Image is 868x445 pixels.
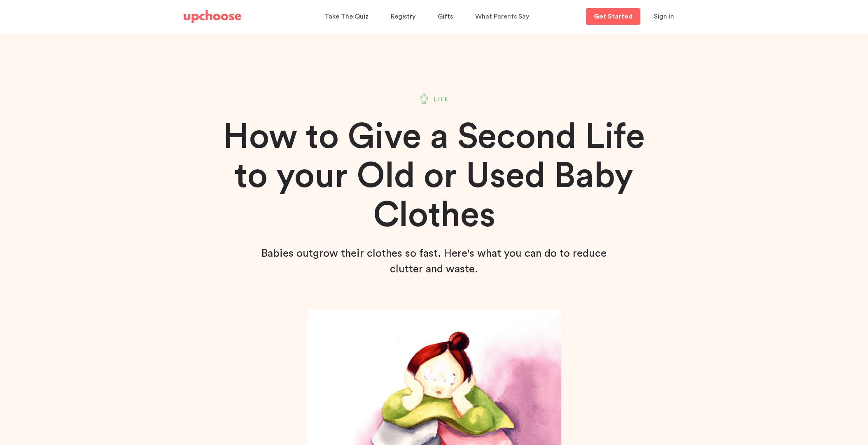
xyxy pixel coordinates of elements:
span: Take The Quiz [324,13,369,20]
span: Gifts [438,13,453,20]
a: Get Started [586,8,640,25]
h1: How to Give a Second Life to your Old or Used Baby Clothes [217,117,651,235]
span: Sign in [654,13,674,20]
p: Babies outgrow their clothes so fast. Here's what you can do to reduce clutter and waste. [249,246,619,277]
p: Get Started [594,13,632,20]
a: Gifts [438,9,455,25]
a: Take The Quiz [324,9,371,25]
button: Sign in [644,8,684,25]
a: Registry [391,9,418,25]
span: Registry [391,13,415,20]
a: UpChoose [184,8,241,25]
img: UpChoose [184,10,241,23]
img: Plant [419,94,429,104]
a: What Parents Say [475,9,532,25]
span: Life [434,94,449,104]
span: What Parents Say [475,13,529,20]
